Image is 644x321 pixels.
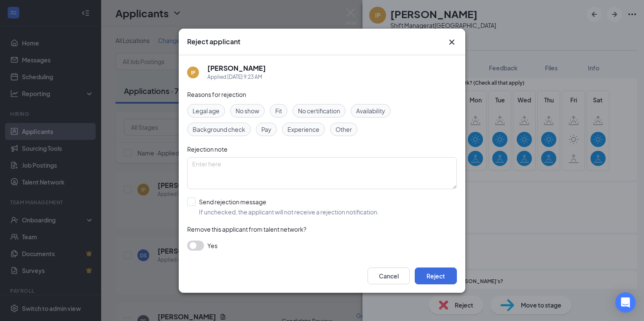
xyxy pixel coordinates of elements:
h3: Reject applicant [187,37,240,46]
button: Close [447,37,457,47]
div: Applied [DATE] 9:23 AM [207,73,266,81]
span: Fit [275,106,282,115]
span: No certification [298,106,340,115]
svg: Cross [447,37,457,47]
span: Other [335,125,352,134]
button: Reject [415,267,457,284]
span: Remove this applicant from talent network? [187,225,306,233]
span: Rejection note [187,145,228,153]
span: Reasons for rejection [187,91,246,98]
span: No show [236,106,259,115]
h5: [PERSON_NAME] [207,64,266,73]
div: IP [191,69,196,76]
div: Open Intercom Messenger [615,292,636,313]
span: Background check [193,125,245,134]
span: Legal age [193,106,220,115]
span: Pay [261,125,271,134]
span: Experience [287,125,319,134]
button: Cancel [368,267,410,284]
span: Availability [356,106,385,115]
span: Yes [207,241,217,251]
